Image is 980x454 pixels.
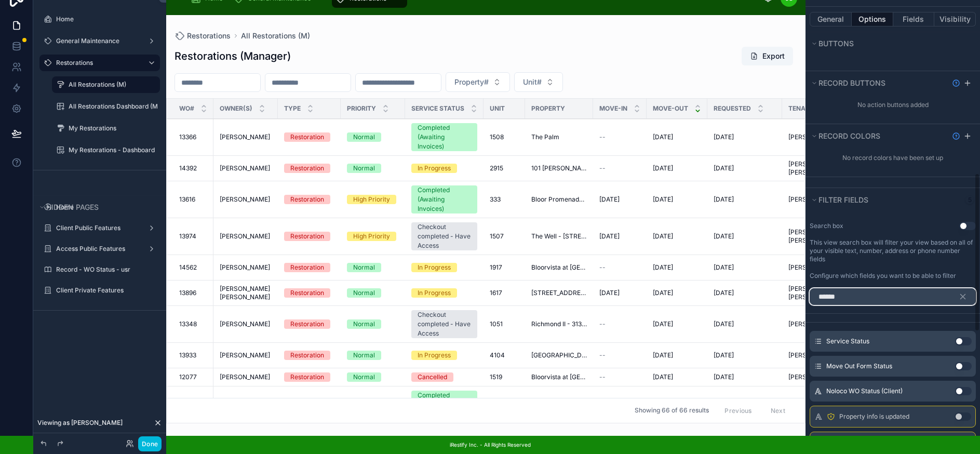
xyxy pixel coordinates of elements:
[179,195,195,204] span: 13616
[69,81,154,89] label: All Restorations (M)
[788,104,835,113] span: Tenant Name
[635,407,709,415] span: Showing 66 of 66 results
[965,196,974,204] div: 5
[56,59,139,67] label: Restorations
[952,79,960,87] svg: Show help information
[56,245,139,253] label: Access Public Features
[893,12,935,26] button: Fields
[56,203,154,211] label: Home
[179,263,207,272] a: 14562
[826,387,903,395] span: Noloco WO Status (Client)
[69,124,154,132] label: My Restorations
[810,129,948,143] button: Record colors
[179,289,196,297] span: 13896
[179,232,207,241] a: 13974
[818,131,880,140] span: Record colors
[37,200,156,215] button: Hidden pages
[56,265,154,274] label: Record - WO Status - usr
[810,238,976,263] label: This view search box will filter your view based on all of your visible text, number, address or ...
[179,164,197,172] span: 14392
[179,232,196,241] span: 13974
[179,373,207,381] a: 12077
[810,76,948,90] button: Record buttons
[284,104,301,113] span: Type
[179,320,207,328] a: 13348
[810,222,843,230] label: Search box
[818,78,885,87] span: Record buttons
[934,12,976,26] button: Visibility
[810,193,961,207] button: Filter fields
[653,104,688,113] span: Move-Out
[220,104,252,113] span: Owner(s)
[179,351,207,359] a: 13933
[806,150,980,166] div: No record colors have been set up
[69,102,158,111] label: All Restorations Dashboard (M)
[69,146,155,154] label: My Restorations - Dashboard
[179,104,194,113] span: WO#
[810,36,970,51] button: Buttons
[839,412,909,421] span: Property info is updated
[56,37,139,45] label: General Maintenance
[179,351,196,359] span: 13933
[179,164,207,172] a: 14392
[179,373,197,381] span: 12077
[826,337,869,345] span: Service Status
[818,39,854,48] span: Buttons
[179,263,197,272] span: 14562
[179,133,207,141] a: 13366
[179,195,207,204] a: 13616
[56,286,154,295] label: Client Private Features
[810,272,956,280] label: Configure which fields you want to be able to filter
[599,104,627,113] span: Move-In
[56,15,154,23] label: Home
[179,320,197,328] span: 13348
[179,133,196,141] span: 13366
[179,289,207,297] a: 13896
[56,224,139,232] label: Client Public Features
[818,195,868,204] span: Filter fields
[531,104,565,113] span: Property
[347,104,376,113] span: Priority
[714,104,751,113] span: Requested
[810,12,852,26] button: General
[411,104,464,113] span: Service Status
[490,104,505,113] span: Unit
[952,132,960,140] svg: Show help information
[37,419,123,427] span: Viewing as [PERSON_NAME]
[806,97,980,113] div: No action buttons added
[826,362,892,370] span: Move Out Form Status
[852,12,893,26] button: Options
